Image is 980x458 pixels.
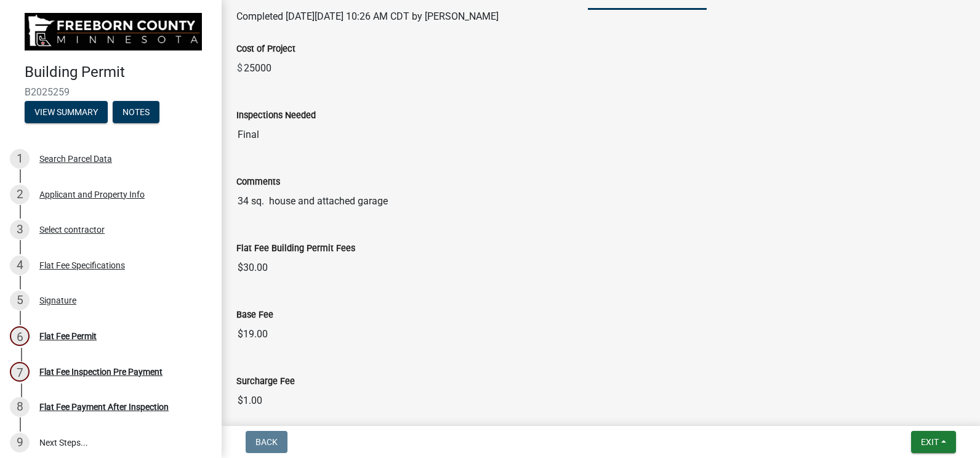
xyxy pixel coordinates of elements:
div: Select contractor [39,225,105,234]
label: Surcharge Fee [236,377,295,386]
div: 5 [10,291,30,310]
label: Inspections Needed [236,111,316,120]
div: Flat Fee Permit [39,332,97,340]
h4: Building Permit [25,63,212,81]
button: Back [246,431,287,453]
div: Applicant and Property Info [39,190,145,199]
div: 4 [10,255,30,275]
div: Search Parcel Data [39,155,112,163]
div: 1 [10,149,30,169]
label: Flat Fee Building Permit Fees [236,244,355,253]
div: Flat Fee Specifications [39,261,125,270]
div: 2 [10,185,30,204]
wm-modal-confirm: Summary [25,108,108,118]
div: 8 [10,397,30,417]
span: Exit [921,437,939,447]
button: Exit [911,431,956,453]
label: Base Fee [236,311,273,319]
div: Signature [39,296,76,305]
div: 9 [10,433,30,452]
wm-modal-confirm: Notes [113,108,159,118]
label: Cost of Project [236,45,295,54]
span: Back [255,437,278,447]
div: 7 [10,362,30,382]
label: Comments [236,178,280,187]
button: Notes [113,101,159,123]
div: 3 [10,220,30,239]
img: Freeborn County, Minnesota [25,13,202,50]
span: Completed [DATE][DATE] 10:26 AM CDT by [PERSON_NAME] [236,10,499,22]
div: 6 [10,326,30,346]
div: Flat Fee Inspection Pre Payment [39,368,163,376]
button: View Summary [25,101,108,123]
div: Flat Fee Payment After Inspection [39,403,169,411]
span: B2025259 [25,86,197,98]
span: $ [236,56,243,81]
